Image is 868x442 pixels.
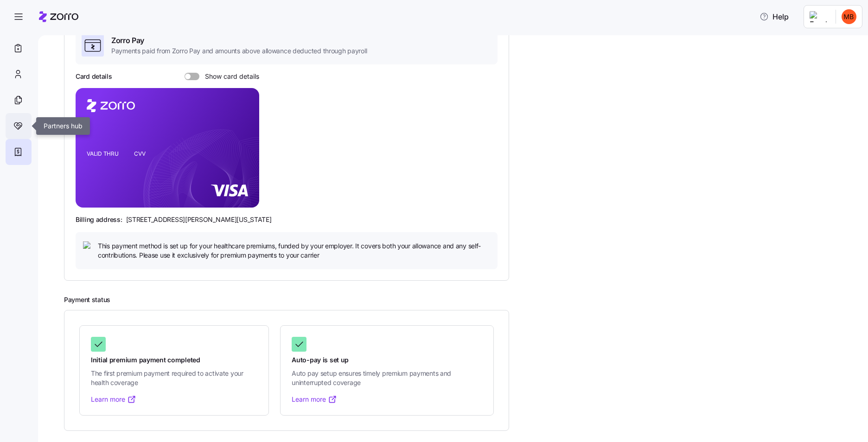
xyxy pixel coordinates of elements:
[76,72,112,81] h3: Card details
[292,395,337,404] a: Learn more
[64,296,855,304] h2: Payment status
[199,73,259,80] span: Show card details
[111,46,367,56] span: Payments paid from Zorro Pay and amounts above allowance deducted through payroll
[87,151,119,158] tspan: VALID THRU
[842,9,856,24] img: 3b82cad92a91a1861dc40195b0495159
[91,355,257,365] span: Initial premium payment completed
[91,369,257,388] span: The first premium payment required to activate your health coverage
[752,7,796,26] button: Help
[111,35,367,46] span: Zorro Pay
[292,355,482,365] span: Auto-pay is set up
[76,215,122,224] span: Billing address:
[91,395,136,404] a: Learn more
[83,241,94,253] img: icon bulb
[759,11,789,22] span: Help
[810,11,828,22] img: Employer logo
[134,151,146,158] tspan: CVV
[126,215,272,224] span: [STREET_ADDRESS][PERSON_NAME][US_STATE]
[98,241,490,260] span: This payment method is set up for your healthcare premiums, funded by your employer. It covers bo...
[292,369,482,388] span: Auto pay setup ensures timely premium payments and uninterrupted coverage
